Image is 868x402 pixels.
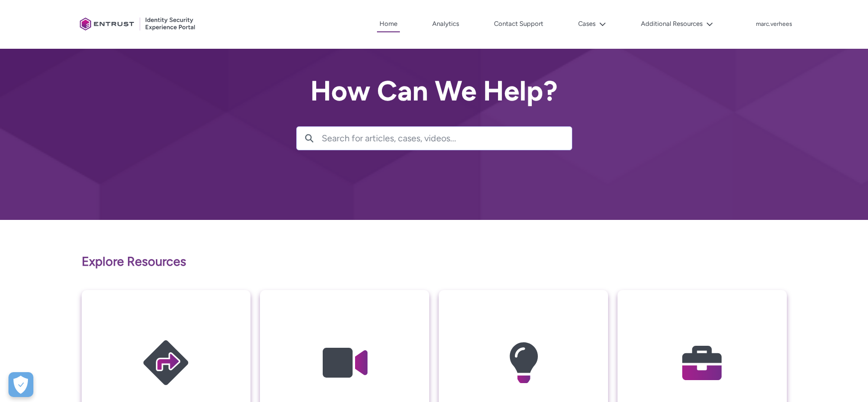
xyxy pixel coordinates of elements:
[322,127,572,150] input: Search for articles, cases, videos...
[82,252,787,271] p: Explore Resources
[492,16,546,31] a: Contact Support
[756,21,792,28] p: marc.verhees
[8,372,33,397] button: Open Preferences
[755,18,793,28] button: User Profile marc.verhees
[8,372,33,397] div: Cookie Preferences
[430,16,462,31] a: Analytics, opens in new tab
[638,16,716,31] button: Additional Resources
[576,16,609,31] button: Cases
[296,76,572,106] h2: How Can We Help?
[297,127,322,150] button: Search
[377,16,400,32] a: Home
